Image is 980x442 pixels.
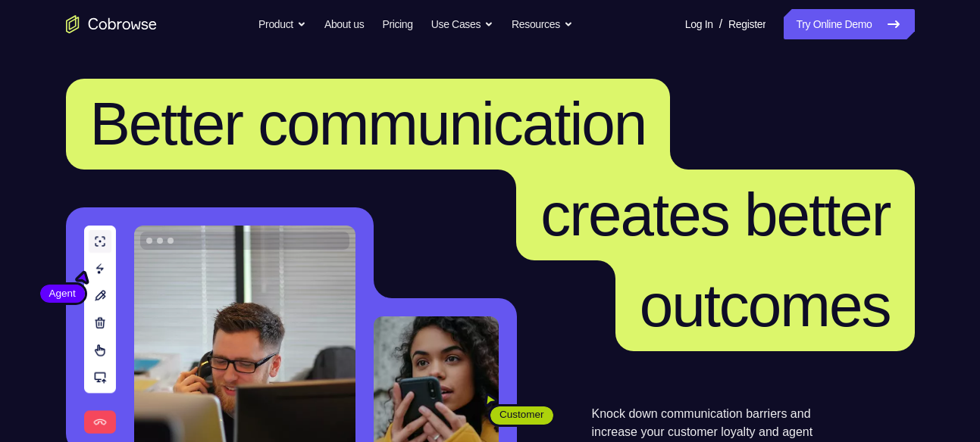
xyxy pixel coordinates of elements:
[382,9,412,39] a: Pricing
[258,9,306,39] button: Product
[784,9,914,39] a: Try Online Demo
[685,9,713,39] a: Log In
[324,9,364,39] a: About us
[512,9,573,39] button: Resources
[431,9,493,39] button: Use Cases
[719,15,722,33] span: /
[90,90,647,157] span: Better communication
[728,9,766,39] a: Register
[540,181,890,248] span: creates better
[66,15,157,33] a: Go to the home page
[640,272,891,339] span: outcomes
